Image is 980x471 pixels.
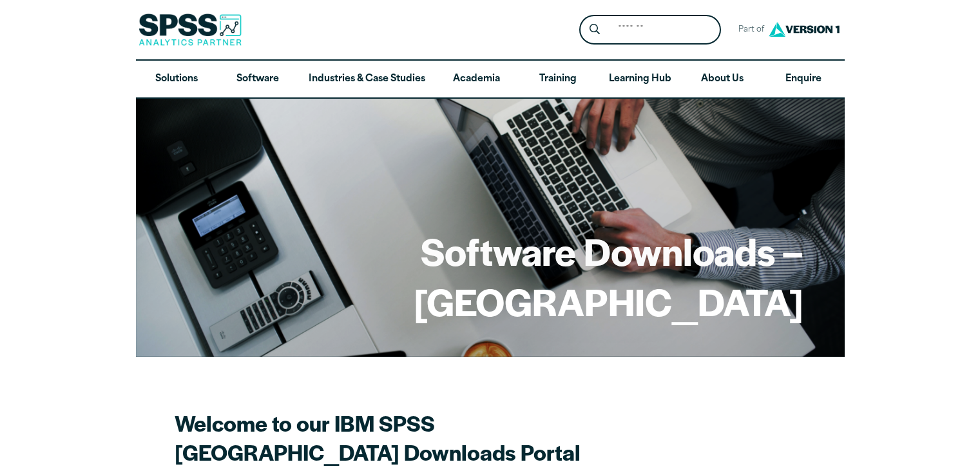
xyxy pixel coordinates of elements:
a: Training [517,61,598,98]
a: About Us [682,61,763,98]
a: Learning Hub [599,61,682,98]
a: Solutions [136,61,217,98]
svg: Search magnifying glass icon [590,24,600,35]
a: Academia [436,61,517,98]
h1: Software Downloads – [GEOGRAPHIC_DATA] [177,226,803,326]
form: Site Header Search Form [579,15,721,45]
a: Software [217,61,298,98]
nav: Desktop version of site main menu [136,61,845,98]
h2: Welcome to our IBM SPSS [GEOGRAPHIC_DATA] Downloads Portal [175,408,626,466]
span: Part of [731,21,765,39]
button: Search magnifying glass icon [582,18,606,42]
img: Version1 Logo [765,17,843,41]
img: SPSS Analytics Partner [139,14,242,46]
a: Enquire [763,61,844,98]
a: Industries & Case Studies [298,61,436,98]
